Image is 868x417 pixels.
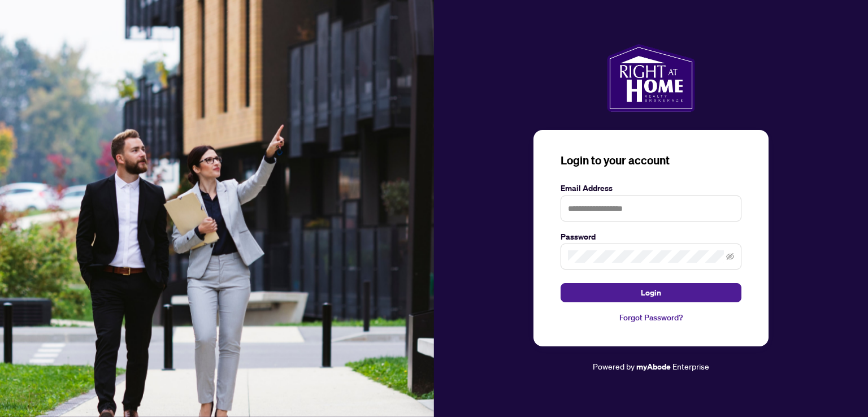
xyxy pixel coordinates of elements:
label: Password [561,231,741,243]
img: ma-logo [607,44,695,112]
a: myAbode [636,360,671,373]
span: Powered by [593,361,635,371]
a: Forgot Password? [561,311,741,324]
span: Enterprise [672,361,709,371]
label: Email Address [561,182,741,194]
h3: Login to your account [561,153,741,168]
span: eye-invisible [726,253,734,260]
button: Login [561,283,741,302]
span: Login [641,284,661,302]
